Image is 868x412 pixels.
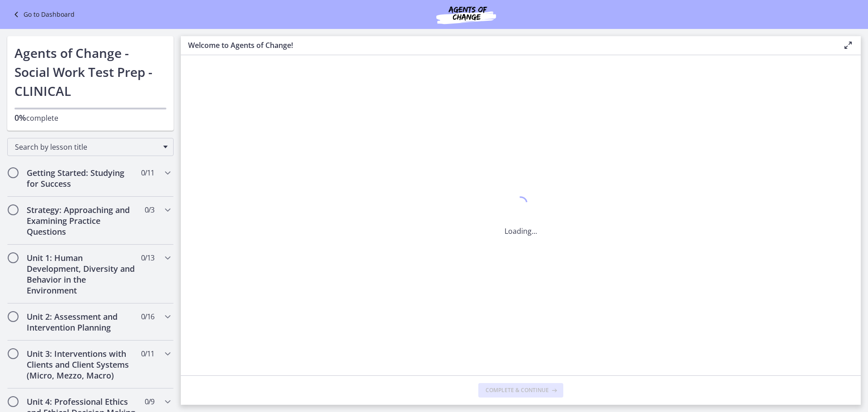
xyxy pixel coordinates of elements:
[14,112,26,123] span: 0%
[478,383,563,398] button: Complete & continue
[27,348,137,381] h2: Unit 3: Interventions with Clients and Client Systems (Micro, Mezzo, Macro)
[145,204,154,215] span: 0 / 3
[141,167,154,178] span: 0 / 11
[11,9,75,20] a: Go to Dashboard
[188,40,828,51] h3: Welcome to Agents of Change!
[141,311,154,322] span: 0 / 16
[27,204,137,237] h2: Strategy: Approaching and Examining Practice Questions
[27,167,137,189] h2: Getting Started: Studying for Success
[505,226,537,237] p: Loading...
[141,348,154,359] span: 0 / 11
[27,252,137,296] h2: Unit 1: Human Development, Diversity and Behavior in the Environment
[486,387,549,394] span: Complete & continue
[145,396,154,407] span: 0 / 9
[412,4,520,25] img: Agents of Change
[15,142,159,152] span: Search by lesson title
[141,252,154,263] span: 0 / 13
[14,43,166,100] h1: Agents of Change - Social Work Test Prep - CLINICAL
[27,311,137,333] h2: Unit 2: Assessment and Intervention Planning
[505,194,537,215] div: 1
[7,138,174,156] div: Search by lesson title
[14,112,166,123] p: complete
